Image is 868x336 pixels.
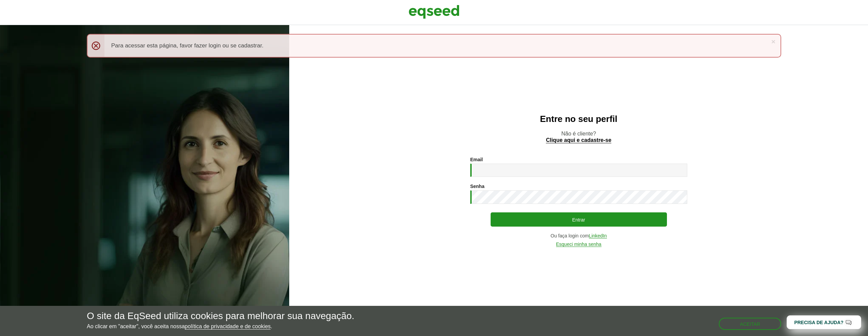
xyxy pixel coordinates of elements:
a: Esqueci minha senha [556,242,601,247]
a: × [771,38,775,45]
h2: Entre no seu perfil [303,114,854,124]
p: Não é cliente? [303,130,854,143]
div: Ou faça login com [470,233,687,238]
a: política de privacidade e de cookies [185,324,271,330]
button: Entrar [491,212,667,227]
img: EqSeed Logo [409,3,459,20]
a: Clique aqui e cadastre-se [546,138,611,143]
h5: O site da EqSeed utiliza cookies para melhorar sua navegação. [87,311,354,321]
p: Ao clicar em "aceitar", você aceita nossa . [87,323,354,330]
a: LinkedIn [589,233,607,238]
button: Aceitar [719,318,781,330]
label: Email [470,157,483,162]
div: Para acessar esta página, favor fazer login ou se cadastrar. [87,34,781,58]
label: Senha [470,184,485,189]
